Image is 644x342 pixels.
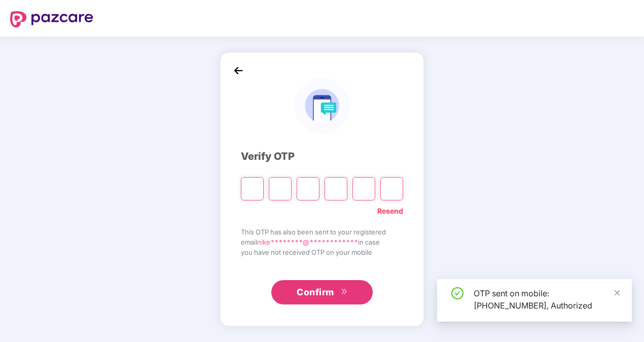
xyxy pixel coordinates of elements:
[297,177,319,200] input: Digit 3
[241,237,403,247] span: email in case
[325,177,347,200] input: Digit 4
[297,285,334,299] span: Confirm
[451,287,463,299] span: check-circle
[241,149,403,164] div: Verify OTP
[231,63,246,78] img: back_icon
[377,206,403,217] a: Resend
[241,247,403,257] span: you have not received OTP on your mobile
[474,287,620,312] div: OTP sent on mobile: [PHONE_NUMBER], Authorized
[614,289,621,296] span: close
[271,280,373,304] button: Confirmdouble-right
[241,227,403,237] span: This OTP has also been sent to your registered
[10,11,93,27] img: logo
[269,177,292,200] input: Digit 2
[294,78,349,133] img: logo
[341,288,347,296] span: double-right
[352,177,375,200] input: Digit 5
[241,177,264,200] input: Please enter verification code. Digit 1
[380,177,403,200] input: Digit 6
